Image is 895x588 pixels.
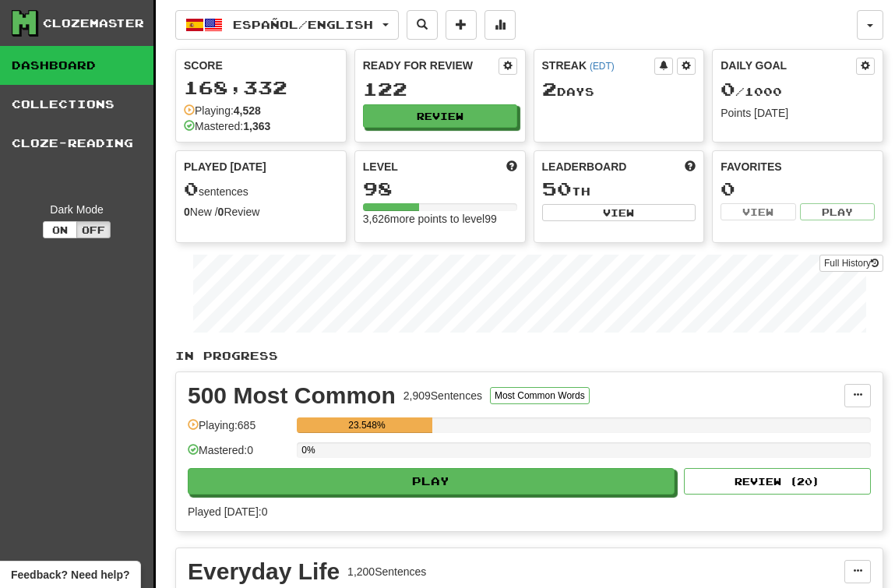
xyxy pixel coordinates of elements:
[188,417,289,443] div: Playing: 685
[363,58,499,73] div: Ready for Review
[233,18,373,31] span: Español / English
[184,179,338,199] div: sentences
[301,417,432,433] div: 23.548%
[684,468,871,495] button: Review (20)
[218,206,224,218] strong: 0
[542,159,627,174] span: Leaderboard
[188,560,340,583] div: Everyday Life
[184,159,266,174] span: Played [DATE]
[175,10,399,40] button: Español/English
[484,10,516,40] button: More stats
[721,159,875,174] div: Favorites
[43,221,77,238] button: On
[363,179,517,199] div: 98
[188,442,289,468] div: Mastered: 0
[184,204,338,220] div: New / Review
[542,179,696,199] div: th
[542,178,572,199] span: 50
[542,79,696,100] div: Day s
[685,159,696,174] span: This week in points, UTC
[12,202,142,217] div: Dark Mode
[446,10,477,40] button: Add sentence to collection
[175,348,883,364] p: In Progress
[721,78,735,100] span: 0
[347,564,426,579] div: 1,200 Sentences
[76,221,111,238] button: Off
[819,255,883,272] a: Full History
[800,203,875,220] button: Play
[403,388,482,403] div: 2,909 Sentences
[184,58,338,73] div: Score
[721,179,875,199] div: 0
[184,78,338,97] div: 168,332
[363,211,517,227] div: 3,626 more points to level 99
[721,85,782,98] span: / 1000
[721,58,856,75] div: Daily Goal
[363,104,517,128] button: Review
[407,10,438,40] button: Search sentences
[184,206,190,218] strong: 0
[184,103,261,118] div: Playing:
[363,159,398,174] span: Level
[188,468,675,495] button: Play
[184,118,270,134] div: Mastered:
[721,105,875,121] div: Points [DATE]
[721,203,795,220] button: View
[188,384,396,407] div: 500 Most Common
[11,567,129,583] span: Open feedback widget
[542,58,655,73] div: Streak
[234,104,261,117] strong: 4,528
[506,159,517,174] span: Score more points to level up
[490,387,590,404] button: Most Common Words
[43,16,144,31] div: Clozemaster
[243,120,270,132] strong: 1,363
[542,78,557,100] span: 2
[184,178,199,199] span: 0
[188,505,267,518] span: Played [DATE]: 0
[363,79,517,99] div: 122
[590,61,615,72] a: (EDT)
[542,204,696,221] button: View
